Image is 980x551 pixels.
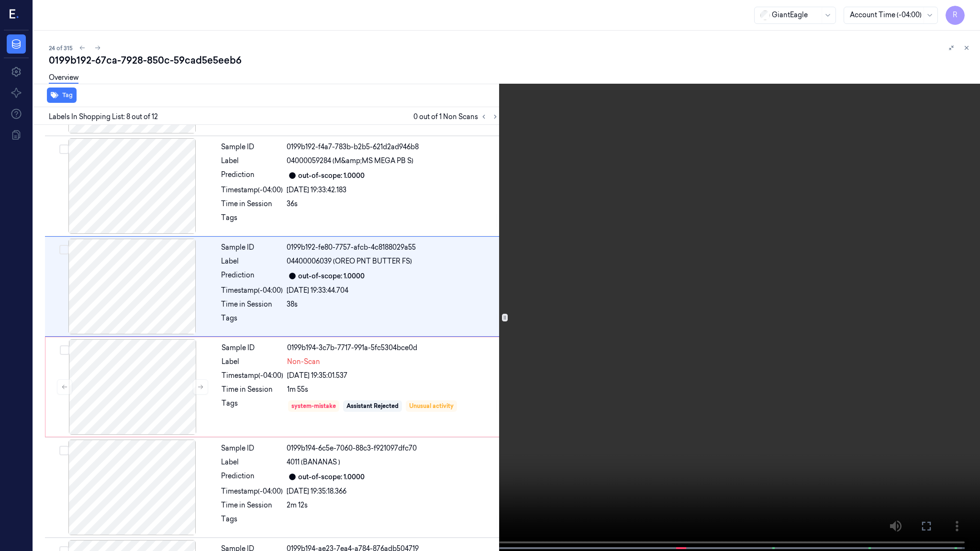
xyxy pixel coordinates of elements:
div: Time in Session [222,385,283,395]
div: Sample ID [221,242,283,253]
div: system-mistake [291,402,336,410]
div: 0199b192-f4a7-783b-b2b5-621d2ad946b8 [287,142,499,152]
span: 4011 (BANANAS ) [287,457,340,467]
div: out-of-scope: 1.0000 [298,171,365,181]
div: Timestamp (-04:00) [222,371,283,381]
div: 2m 12s [287,500,499,510]
div: 1m 55s [287,385,499,395]
div: [DATE] 19:35:18.366 [287,486,499,496]
div: Timestamp (-04:00) [221,185,283,195]
div: Tags [221,313,283,329]
div: Tags [221,514,283,529]
button: R [946,6,965,25]
div: Timestamp (-04:00) [221,486,283,496]
div: Tags [221,213,283,228]
div: 0199b194-3c7b-7717-991a-5fc5304bce0d [287,343,499,353]
div: [DATE] 19:33:44.704 [287,286,499,296]
span: Non-Scan [287,357,320,367]
div: [DATE] 19:35:01.537 [287,371,499,381]
div: Unusual activity [409,402,454,410]
div: Time in Session [221,299,283,309]
div: Prediction [221,270,283,282]
span: Labels In Shopping List: 8 out of 12 [49,112,158,122]
span: 0 out of 1 Non Scans [413,111,501,122]
div: Prediction [221,170,283,181]
div: [DATE] 19:33:42.183 [287,185,499,195]
div: out-of-scope: 1.0000 [298,472,365,482]
div: Sample ID [221,443,283,453]
div: 0199b192-fe80-7757-afcb-4c8188029a55 [287,242,499,253]
div: out-of-scope: 1.0000 [298,271,365,281]
button: Select row [59,446,69,455]
span: 04400006039 (OREO PNT BUTTER FS) [287,256,412,266]
div: 0199b192-67ca-7928-850c-59cad5e5eeb6 [49,54,972,67]
div: Time in Session [221,500,283,510]
a: Overview [49,73,78,84]
div: Tags [222,398,283,414]
div: Label [221,457,283,467]
button: Select row [59,144,69,154]
span: 04000059284 (M&amp;MS MEGA PB S) [287,156,413,166]
span: 24 of 315 [49,44,73,52]
div: Prediction [221,471,283,483]
div: 38s [287,299,499,309]
div: Timestamp (-04:00) [221,286,283,296]
div: Label [222,357,283,367]
div: Time in Session [221,199,283,209]
button: Select row [60,345,69,355]
div: 0199b194-6c5e-7060-88c3-f921097dfc70 [287,443,499,453]
div: Sample ID [221,142,283,152]
button: Select row [59,245,69,254]
div: Label [221,156,283,166]
div: Label [221,256,283,266]
div: 36s [287,199,499,209]
div: Sample ID [222,343,283,353]
div: Assistant Rejected [346,402,399,410]
button: Tag [47,88,77,103]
